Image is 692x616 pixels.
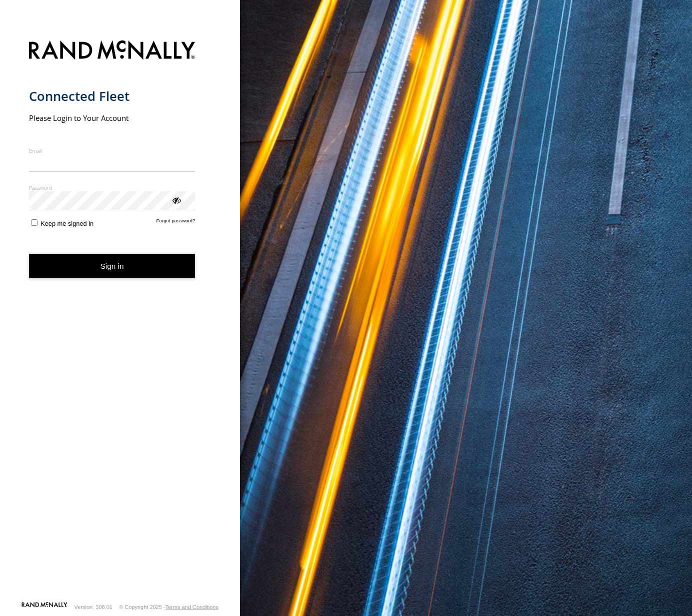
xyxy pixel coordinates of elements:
a: Visit our Website [21,602,67,612]
a: Forgot password? [156,218,195,227]
button: Sign in [29,254,195,278]
h2: Please Login to Your Account [29,113,195,123]
form: main [29,34,211,601]
a: Terms and Conditions [165,604,218,610]
label: Email [29,147,195,154]
img: Rand McNally [29,38,195,64]
label: Password [29,184,195,191]
div: Version: 308.01 [74,604,112,610]
span: Keep me signed in [40,220,93,227]
h1: Connected Fleet [29,88,195,104]
input: Keep me signed in [31,219,37,226]
div: ViewPassword [171,195,181,205]
div: © Copyright 2025 - [119,604,218,610]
